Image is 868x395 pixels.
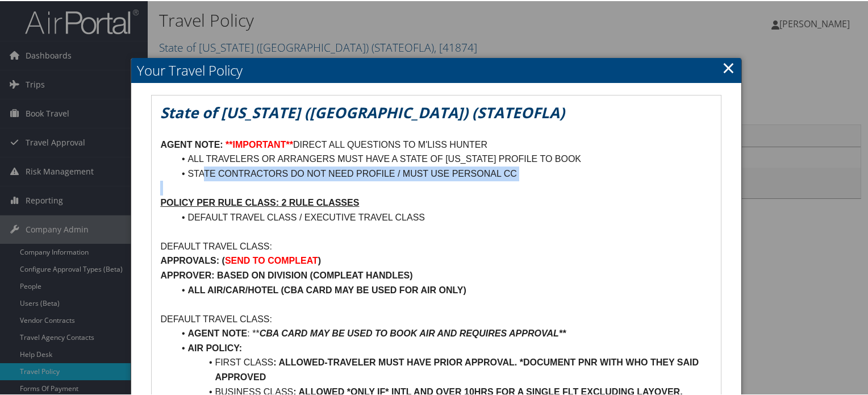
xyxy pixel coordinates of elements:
p: DEFAULT TRAVEL CLASS: [160,238,712,253]
em: CBA CARD MAY BE USED TO BOOK AIR AND REQUIRES APPROVAL** [260,327,566,337]
li: ALL TRAVELERS OR ARRANGERS MUST HAVE A STATE OF [US_STATE] PROFILE TO BOOK [174,151,712,165]
strong: AGENT NOTE: [160,139,223,148]
strong: AIR POLICY: [187,342,242,352]
p: DEFAULT TRAVEL CLASS: [160,311,712,326]
strong: : ALLOWED-TRAVELER MUST HAVE PRIOR APPROVAL. *DOCUMENT PNR WITH WHO THEY SAID APPROVED [215,356,700,381]
u: POLICY PER RULE CLASS: 2 RULE CLASSES [160,197,359,206]
strong: AGENT NOTE [187,327,247,337]
strong: ) [318,255,321,264]
em: State of [US_STATE] ([GEOGRAPHIC_DATA]) (STATEOFLA) [160,101,565,122]
li: DEFAULT TRAVEL CLASS / EXECUTIVE TRAVEL CLASS [174,209,712,224]
strong: SEND TO COMPLEAT [225,255,318,264]
strong: APPROVALS: [160,255,219,264]
strong: APPROVER: BASED ON DIVISION (COMPLEAT HANDLES) [160,269,412,279]
li: STATE CONTRACTORS DO NOT NEED PROFILE / MUST USE PERSONAL CC [174,165,712,180]
strong: ( [222,255,225,264]
h2: Your Travel Policy [131,57,741,82]
strong: ALL AIR/CAR/HOTEL (CBA CARD MAY BE USED FOR AIR ONLY) [187,284,466,294]
a: Close [722,55,735,78]
li: FIRST CLASS [174,354,712,383]
p: DIRECT ALL QUESTIONS TO M'LISS HUNTER [160,136,712,151]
